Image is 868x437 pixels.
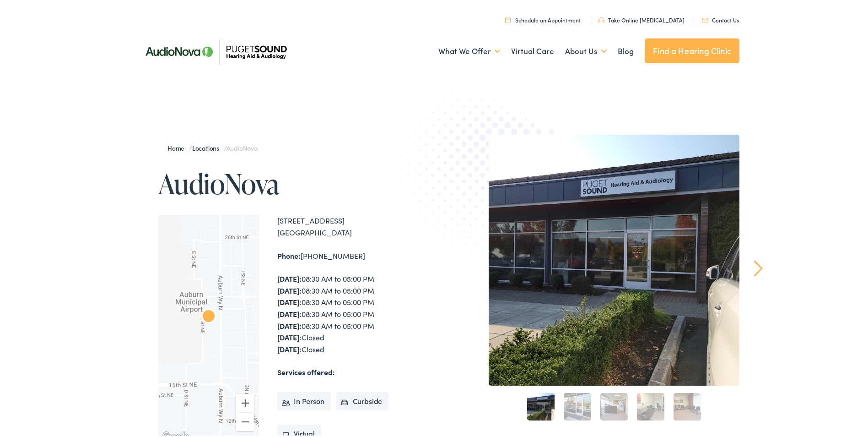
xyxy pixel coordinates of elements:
strong: [DATE]: [277,342,302,352]
a: Schedule an Appointment [505,14,581,22]
strong: [DATE]: [277,319,302,329]
a: 1 [527,391,555,419]
strong: Phone: [277,249,301,259]
a: What We Offer [438,33,500,66]
h1: AudioNova [158,167,437,197]
li: In Person [277,390,331,409]
li: Curbside [336,390,389,409]
img: utility icon [505,15,511,21]
a: Contact Us [702,14,739,22]
button: Zoom in [236,392,254,410]
a: Locations [192,142,224,151]
strong: [DATE]: [277,295,302,305]
div: AudioNova [198,305,220,327]
div: 08:30 AM to 05:00 PM 08:30 AM to 05:00 PM 08:30 AM to 05:00 PM 08:30 AM to 05:00 PM 08:30 AM to 0... [277,271,437,353]
a: Blog [618,33,634,66]
strong: [DATE]: [277,284,302,294]
a: 3 [600,391,628,419]
div: [STREET_ADDRESS] [GEOGRAPHIC_DATA] [277,213,437,236]
img: utility icon [702,16,708,21]
a: Take Online [MEDICAL_DATA] [598,14,685,22]
a: 4 [637,391,664,419]
img: utility icon [598,16,604,21]
a: 5 [674,391,701,419]
button: Zoom out [236,411,254,429]
strong: [DATE]: [277,330,302,340]
a: About Us [565,33,607,66]
strong: Services offered: [277,365,335,375]
div: [PHONE_NUMBER] [277,248,437,260]
a: 2 [564,391,591,419]
strong: [DATE]: [277,307,302,317]
span: AudioNova [226,142,258,151]
a: Next [754,258,763,275]
a: Find a Hearing Clinic [645,37,739,61]
a: Home [167,142,189,151]
a: Virtual Care [511,33,554,66]
span: / / [167,142,258,151]
strong: [DATE]: [277,272,302,282]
